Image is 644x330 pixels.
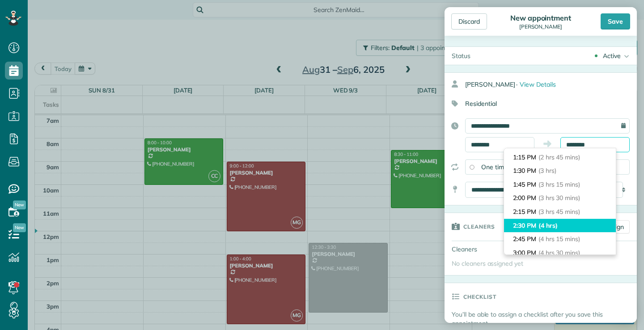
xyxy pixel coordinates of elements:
[452,310,637,328] p: You’ll be able to assign a checklist after you save this appointment.
[504,205,616,219] li: 2:15 PM
[504,246,616,260] li: 3:00 PM
[504,164,616,178] li: 1:30 PM
[470,165,474,169] input: One time
[445,241,507,257] div: Cleaners
[13,223,26,232] span: New
[504,191,616,205] li: 2:00 PM
[504,232,616,246] li: 2:45 PM
[601,13,630,29] div: Save
[504,150,616,164] li: 1:15 PM
[520,80,556,88] span: View Details
[538,153,580,161] span: (2 hrs 45 mins)
[465,76,637,92] div: [PERSON_NAME]
[603,51,621,60] div: Active
[451,13,487,29] div: Discard
[538,221,558,230] span: (4 hrs)
[538,208,580,216] span: (3 hrs 45 mins)
[538,235,580,243] span: (4 hrs 15 mins)
[481,163,508,171] span: One time
[538,249,580,257] span: (4 hrs 30 mins)
[538,167,556,175] span: (3 hrs)
[538,180,580,188] span: (3 hrs 15 mins)
[516,80,517,88] span: ·
[538,194,580,202] span: (3 hrs 30 mins)
[504,219,616,233] li: 2:30 PM
[463,283,496,310] h3: Checklist
[508,13,574,22] div: New appointment
[463,213,495,240] h3: Cleaners
[445,96,630,111] div: Residential
[508,24,574,30] div: [PERSON_NAME]
[504,178,616,192] li: 1:45 PM
[13,201,26,209] span: New
[445,47,478,65] div: Status
[452,259,523,267] span: No cleaners assigned yet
